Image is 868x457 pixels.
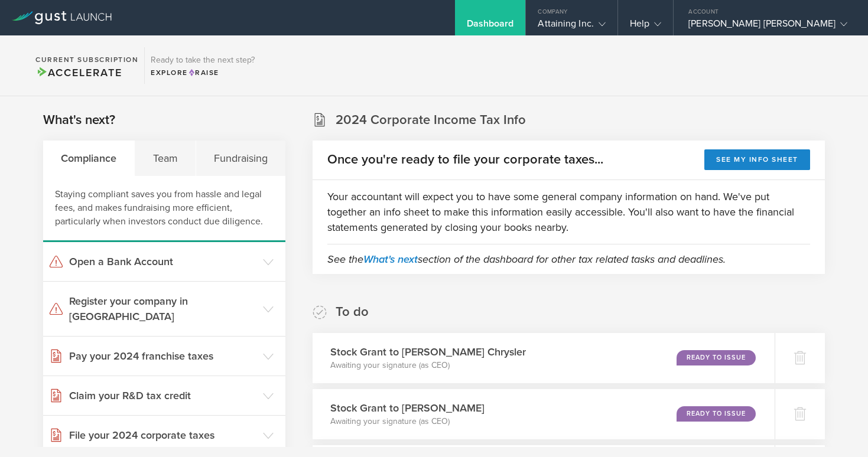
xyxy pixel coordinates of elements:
div: Ready to Issue [677,350,756,365]
div: Staying compliant saves you from hassle and legal fees, and makes fundraising more efficient, par... [43,176,285,242]
h3: Open a Bank Account [69,254,257,269]
div: Explore [151,67,255,78]
h2: Current Subscription [35,56,138,63]
p: Awaiting your signature (as CEO) [330,416,485,427]
div: Stock Grant to [PERSON_NAME]Awaiting your signature (as CEO)Ready to Issue [313,389,775,439]
div: Compliance [43,141,135,176]
div: Help [630,18,661,35]
p: Awaiting your signature (as CEO) [330,360,526,371]
button: See my info sheet [704,149,810,170]
h3: Ready to take the next step? [151,56,255,64]
div: Attaining Inc. [538,18,605,35]
span: Raise [188,68,219,77]
h3: Stock Grant to [PERSON_NAME] Chrysler [330,344,526,360]
a: What's next [363,253,418,266]
p: Your accountant will expect you to have some general company information on hand. We've put toget... [327,189,810,235]
div: Fundraising [196,141,285,176]
h2: Once you're ready to file your corporate taxes... [327,151,603,168]
div: Ready to take the next step?ExploreRaise [144,47,261,84]
h2: 2024 Corporate Income Tax Info [336,112,526,129]
em: See the section of the dashboard for other tax related tasks and deadlines. [327,253,726,266]
div: [PERSON_NAME] [PERSON_NAME] [688,18,847,35]
h2: What's next? [43,112,115,129]
h3: Claim your R&D tax credit [69,388,257,403]
div: Dashboard [467,18,514,35]
h3: Pay your 2024 franchise taxes [69,348,257,364]
span: Accelerate [35,66,122,79]
h3: Register your company in [GEOGRAPHIC_DATA] [69,293,257,324]
div: Stock Grant to [PERSON_NAME] ChryslerAwaiting your signature (as CEO)Ready to Issue [313,333,775,383]
div: Ready to Issue [677,406,756,422]
h3: File your 2024 corporate taxes [69,427,257,443]
h3: Stock Grant to [PERSON_NAME] [330,400,485,416]
div: Team [135,141,196,176]
h2: To do [336,303,369,321]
